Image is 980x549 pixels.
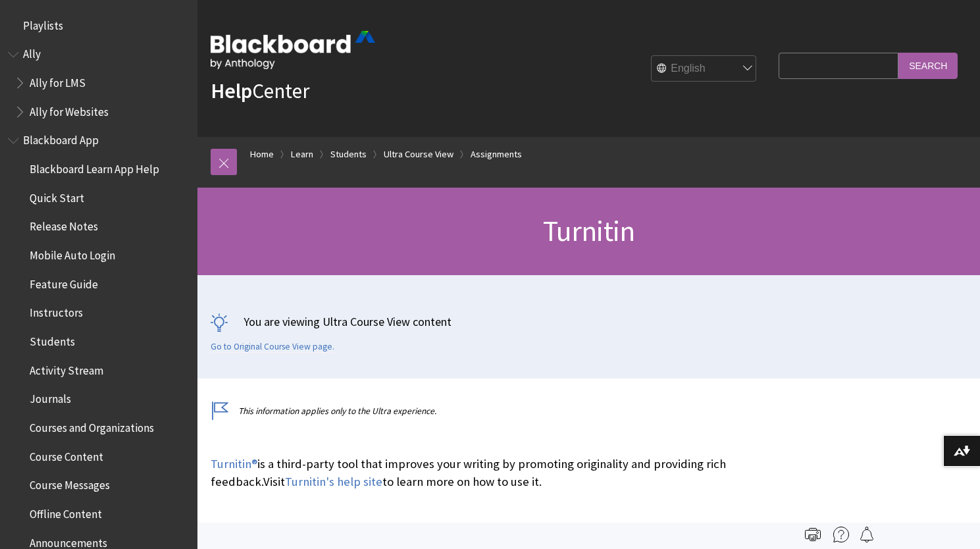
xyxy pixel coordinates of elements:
span: Playlists [23,14,63,32]
img: Follow this page [859,527,875,542]
span: Activity Stream [30,359,103,377]
nav: Book outline for Anthology Ally Help [8,43,190,123]
span: to learn more on how to use it. [382,474,542,489]
span: Students [30,330,75,348]
span: Turnitin [543,213,635,249]
span: Release Notes [30,216,98,234]
span: Ally [23,43,41,61]
a: Assignments [471,146,522,163]
span: Offline Content [30,503,102,521]
p: is a third-party tool that improves your writing by promoting originality and providing rich feed... [211,456,772,490]
p: You are viewing Ultra Course View content [211,313,967,330]
strong: Help [211,78,252,104]
select: Site Language Selector [652,56,757,82]
a: Learn [291,146,313,163]
span: Blackboard Learn App Help [30,158,159,176]
span: Journals [30,388,71,406]
span: Courses and Organizations [30,417,154,434]
span: Course Messages [30,475,110,492]
span: Course Content [30,446,103,463]
span: Mobile Auto Login [30,244,115,262]
img: Print [805,527,821,542]
input: Search [898,53,958,78]
a: Turnitin® [211,456,257,472]
span: Instructors [30,302,83,320]
span: Blackboard App [23,130,99,147]
a: Ultra Course View [384,146,453,163]
a: Turnitin's help site [285,474,382,490]
a: Home [250,146,274,163]
span: Quick Start [30,187,84,205]
a: Go to Original Course View page. [211,341,334,353]
img: More help [833,527,849,542]
p: This information applies only to the Ultra experience. [211,405,772,417]
a: HelpCenter [211,78,309,104]
a: Students [330,146,367,163]
span: Visit [263,474,285,489]
span: Ally for LMS [30,72,86,90]
span: Ally for Websites [30,101,109,118]
nav: Book outline for Playlists [8,14,190,37]
img: Blackboard by Anthology [211,31,375,69]
span: Feature Guide [30,273,98,291]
